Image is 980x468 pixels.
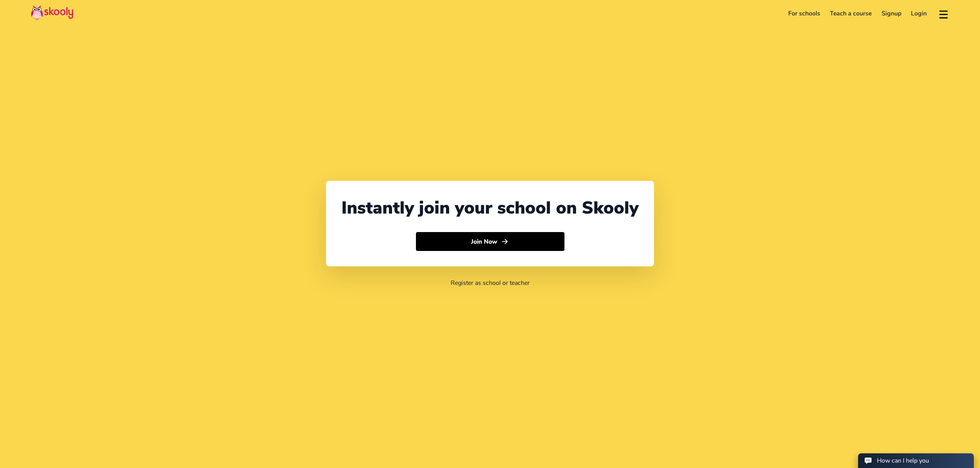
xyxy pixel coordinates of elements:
button: menu outline [938,7,949,20]
div: Instantly join your school on Skooly [341,196,639,220]
a: Teach a course [825,7,877,20]
a: For schools [783,7,825,20]
a: Register as school or teacher [451,279,530,287]
img: Skooly [31,5,73,20]
button: Join Nowarrow forward outline [416,232,564,251]
ion-icon: arrow forward outline [501,237,509,246]
a: Signup [877,7,906,20]
a: Login [906,7,932,20]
